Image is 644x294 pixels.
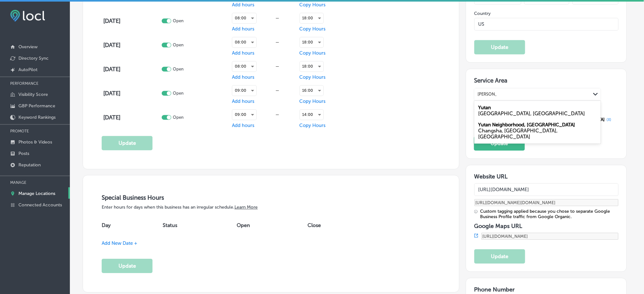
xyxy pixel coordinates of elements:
[474,249,525,264] button: Update
[300,110,323,120] div: 14:00
[300,13,323,23] div: 18:00
[102,136,153,150] button: Update
[18,162,41,168] p: Reputation
[257,16,298,20] div: —
[234,204,258,210] a: Learn More
[232,74,254,80] span: Add hours
[300,61,323,71] div: 18:00
[232,110,256,120] div: 09:00
[300,123,326,128] span: Copy Hours
[300,2,326,8] span: Copy Hours
[18,103,55,109] p: GBP Performance
[18,115,56,120] p: Keyword Rankings
[18,191,55,196] p: Manage Locations
[232,26,254,32] span: Add hours
[474,223,619,230] h3: Google Maps URL
[173,67,184,71] p: Open
[300,74,326,80] span: Copy Hours
[300,98,326,104] span: Copy Hours
[18,202,62,208] p: Connected Accounts
[478,122,575,128] label: Yutan Neighborhood, Ningxiang
[257,112,298,117] div: —
[474,183,619,196] input: Add Location Website
[102,240,137,246] span: Add New Date +
[232,13,256,23] div: 08:00
[474,117,605,122] span: [GEOGRAPHIC_DATA], [GEOGRAPHIC_DATA], [GEOGRAPHIC_DATA]
[232,98,254,104] span: Add hours
[257,40,298,44] div: —
[103,114,160,121] h4: [DATE]
[474,40,525,54] button: Update
[163,216,237,234] th: Status
[232,61,256,71] div: 08:00
[474,77,619,86] h3: Service Area
[474,136,525,150] button: Update
[103,17,160,24] h4: [DATE]
[474,18,619,30] input: Country
[478,128,597,140] div: Changsha, Hunan, China
[474,108,519,113] span: Selected Service Area(s)
[18,67,37,72] p: AutoPilot
[102,194,440,201] h3: Special Business Hours
[474,173,619,180] h3: Website URL
[474,11,619,16] label: Country
[232,2,254,8] span: Add hours
[18,56,49,61] p: Directory Sync
[300,85,323,96] div: 16:00
[605,117,613,122] button: (X)
[478,105,491,110] label: Yutan
[300,26,326,32] span: Copy Hours
[232,50,254,56] span: Add hours
[257,88,298,93] div: —
[474,286,619,293] h3: Phone Number
[480,209,619,219] div: Custom tagging applied because you chose to separate Google Business Profile traffic from Google ...
[300,37,323,47] div: 18:00
[232,85,256,96] div: 09:00
[103,90,160,97] h4: [DATE]
[173,43,184,47] p: Open
[18,151,29,156] p: Posts
[10,10,45,22] img: fda3e92497d09a02dc62c9cd864e3231.png
[173,115,184,120] p: Open
[300,50,326,56] span: Copy Hours
[232,37,256,47] div: 08:00
[173,18,184,23] p: Open
[18,139,52,145] p: Photos & Videos
[103,42,160,49] h4: [DATE]
[237,216,308,234] th: Open
[308,216,356,234] th: Close
[102,259,153,273] button: Update
[102,216,163,234] th: Day
[102,204,440,210] p: Enter hours for days when this business has an irregular schedule.
[173,91,184,96] p: Open
[103,66,160,73] h4: [DATE]
[232,123,254,128] span: Add hours
[18,92,48,97] p: Visibility Score
[257,64,298,69] div: —
[18,44,37,50] p: Overview
[478,110,597,117] div: NE, USA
